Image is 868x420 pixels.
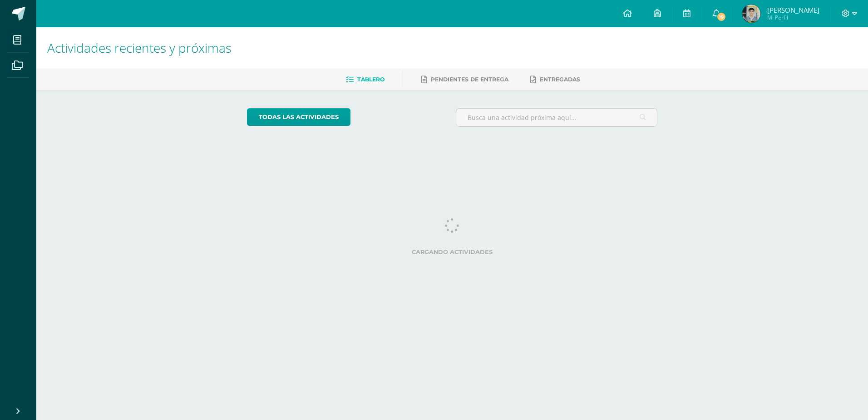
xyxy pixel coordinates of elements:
[530,72,580,87] a: Entregadas
[767,5,819,15] span: [PERSON_NAME]
[716,12,726,22] span: 19
[47,39,232,56] span: Actividades recientes y próximas
[247,108,350,126] a: todas las Actividades
[540,76,580,83] span: Entregadas
[767,14,819,21] span: Mi Perfil
[346,72,385,87] a: Tablero
[357,76,385,83] span: Tablero
[456,109,657,126] input: Busca una actividad próxima aquí...
[421,72,508,87] a: Pendientes de entrega
[247,249,658,255] label: Cargando actividades
[742,5,760,23] img: f75702042dcd3817f553f6ad75bec265.png
[431,76,508,83] span: Pendientes de entrega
